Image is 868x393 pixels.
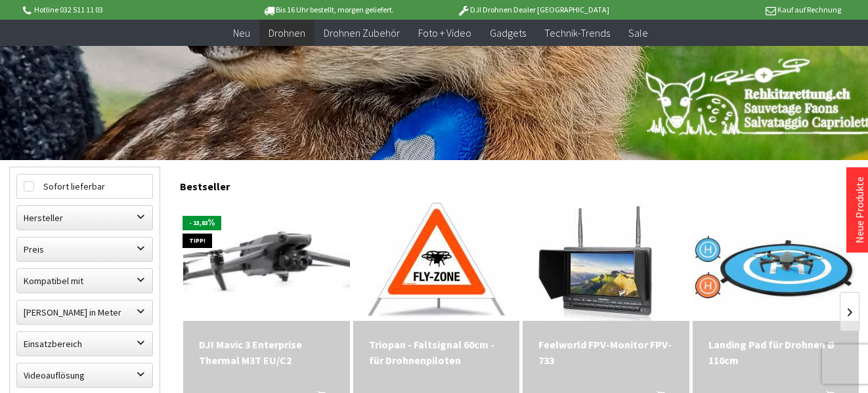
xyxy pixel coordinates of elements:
p: Bis 16 Uhr bestellt, morgen geliefert. [225,2,430,18]
img: Triopan - Faltsignal 60cm - für Drohnenpiloten [368,203,505,321]
a: Foto + Video [409,20,481,47]
a: Triopan - Faltsignal 60cm - für Drohnenpiloten 199,90 CHF [369,337,504,368]
a: Landing Pad für Drohnen Ø 110cm 39,90 CHF In den Warenkorb [708,337,843,368]
a: Drohnen [259,20,315,47]
a: DJI Mavic 3 Enterprise Thermal M3T EU/C2 4.899,00 CHF In den Warenkorb [199,337,334,368]
label: Hersteller [17,206,152,230]
img: Feelworld FPV-Monitor FPV-733 [532,203,680,321]
label: Einsatzbereich [17,332,152,356]
label: Maximale Flughöhe in Meter [17,300,152,324]
a: Neue Produkte [853,176,866,243]
div: Feelworld FPV-Monitor FPV-733 [538,337,673,368]
p: DJI Drohnen Dealer [GEOGRAPHIC_DATA] [431,2,636,18]
span: Drohnen Zubehör [324,26,400,39]
span: Foto + Video [418,26,471,39]
label: Preis [17,238,152,261]
span: Gadgets [490,26,526,39]
p: Hotline 032 511 11 03 [20,2,225,18]
label: Kompatibel mit [17,269,152,293]
a: Feelworld FPV-Monitor FPV-733 264,90 CHF In den Warenkorb [538,337,673,368]
div: Triopan - Faltsignal 60cm - für Drohnenpiloten [369,337,504,368]
div: DJI Mavic 3 Enterprise Thermal M3T EU/C2 [199,337,334,368]
a: Sale [619,20,657,47]
a: Neu [224,20,259,47]
label: Videoauflösung [17,363,152,387]
a: Gadgets [481,20,535,47]
p: Kauf auf Rechnung [636,2,840,18]
span: Sale [628,26,648,39]
label: Sofort lieferbar [17,175,152,198]
span: Neu [233,26,250,39]
a: Technik-Trends [535,20,619,47]
div: Landing Pad für Drohnen Ø 110cm [708,337,843,368]
span: Drohnen [269,26,305,39]
img: Landing Pad für Drohnen Ø 110cm [693,218,859,305]
img: DJI Mavic 3 Enterprise Thermal M3T EU/C2 [150,188,383,335]
span: Technik-Trends [544,26,610,39]
div: Bestseller [180,167,859,199]
a: Drohnen Zubehör [315,20,409,47]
